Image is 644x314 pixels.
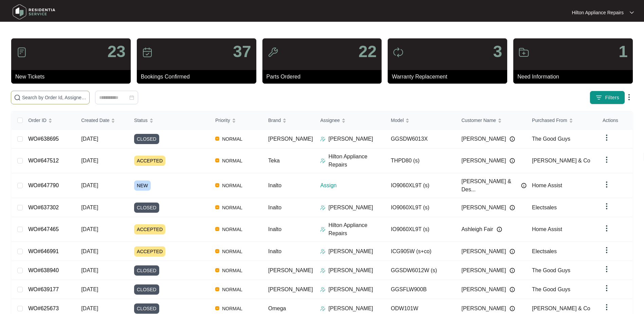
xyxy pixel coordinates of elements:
button: filter iconFilters [590,91,625,104]
img: Info icon [510,136,515,142]
img: Vercel Logo [215,268,219,272]
a: WO#639177 [28,286,59,292]
th: Customer Name [456,111,527,129]
span: Home Assist [532,226,562,232]
img: dropdown arrow [603,265,611,273]
span: [PERSON_NAME] [268,286,313,292]
img: Vercel Logo [215,287,219,291]
span: NORMAL [219,204,245,212]
span: [PERSON_NAME] [461,266,506,275]
img: dropdown arrow [603,224,611,232]
input: Search by Order Id, Assignee Name, Customer Name, Brand and Model [22,94,87,101]
img: Vercel Logo [215,249,219,253]
img: Info icon [510,268,515,273]
img: Info icon [521,183,527,188]
p: 3 [493,43,502,60]
th: Purchased From [527,111,597,129]
span: [PERSON_NAME] [268,267,313,273]
span: [PERSON_NAME] [461,157,506,165]
td: IO9060XL9T (s) [385,173,456,198]
span: NORMAL [219,157,245,165]
p: [PERSON_NAME] [328,285,373,294]
th: Status [129,111,210,129]
img: Assigner Icon [320,268,326,273]
img: Vercel Logo [215,158,219,162]
p: Hilton Appliance Repairs [328,221,385,238]
img: dropdown arrow [603,303,611,311]
span: Assignee [320,117,340,124]
span: Model [391,117,404,124]
span: The Good Guys [532,267,570,273]
span: [DATE] [81,182,98,188]
img: icon [393,47,404,58]
img: filter icon [595,94,602,101]
p: Hilton Appliance Repairs [572,9,624,16]
p: [PERSON_NAME] [328,135,373,143]
span: Filters [605,94,619,101]
span: Purchased From [532,117,567,124]
img: dropdown arrow [630,11,634,14]
img: Assigner Icon [320,287,326,292]
a: WO#638695 [28,136,59,142]
span: Customer Name [461,117,496,124]
th: Created Date [76,111,129,129]
span: [DATE] [81,136,98,142]
span: Order ID [28,117,47,124]
img: Vercel Logo [215,183,219,187]
a: WO#638940 [28,267,59,273]
p: Warranty Replacement [392,73,507,81]
th: Actions [597,111,632,129]
p: Parts Ordered [266,73,382,81]
span: NORMAL [219,285,245,294]
span: NEW [134,180,151,191]
img: Assigner Icon [320,249,326,254]
a: WO#625673 [28,306,59,311]
span: [DATE] [81,248,98,254]
td: GGSFLW900B [385,280,456,299]
img: residentia service logo [10,2,58,22]
span: CLOSED [134,284,159,295]
span: [DATE] [81,158,98,163]
img: icon [142,47,153,58]
img: Info icon [510,287,515,292]
p: [PERSON_NAME] [328,247,373,256]
span: NORMAL [219,225,245,233]
span: [PERSON_NAME] [461,247,506,256]
img: Vercel Logo [215,205,219,209]
img: Assigner Icon [320,136,326,142]
td: IO9060XL9T (s) [385,217,456,242]
span: ACCEPTED [134,156,165,166]
th: Assignee [315,111,385,129]
span: Inalto [268,248,281,254]
td: GGSDW6012W (s) [385,261,456,280]
a: WO#637302 [28,205,59,210]
img: Info icon [510,249,515,254]
span: Priority [215,117,230,124]
span: CLOSED [134,203,159,213]
span: [PERSON_NAME] [461,135,506,143]
span: Omega [268,306,286,311]
span: Teka [268,158,280,163]
span: The Good Guys [532,136,570,142]
img: dropdown arrow [603,284,611,292]
img: icon [16,47,27,58]
td: IO9060XL9T (s) [385,198,456,217]
span: [PERSON_NAME] & Co [532,306,590,311]
img: Vercel Logo [215,227,219,231]
span: Home Assist [532,182,562,188]
td: GGSDW6013X [385,129,456,149]
span: Electsales [532,248,557,254]
img: Vercel Logo [215,306,219,310]
img: Info icon [510,205,515,210]
img: dropdown arrow [603,134,611,142]
td: THPD80 (s) [385,149,456,173]
span: Created Date [81,117,109,124]
img: Vercel Logo [215,137,219,141]
span: ACCEPTED [134,224,165,234]
span: Inalto [268,226,281,232]
span: The Good Guys [532,286,570,292]
span: CLOSED [134,134,159,144]
p: 22 [358,43,376,60]
span: [PERSON_NAME] [461,204,506,212]
th: Order ID [23,111,76,129]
